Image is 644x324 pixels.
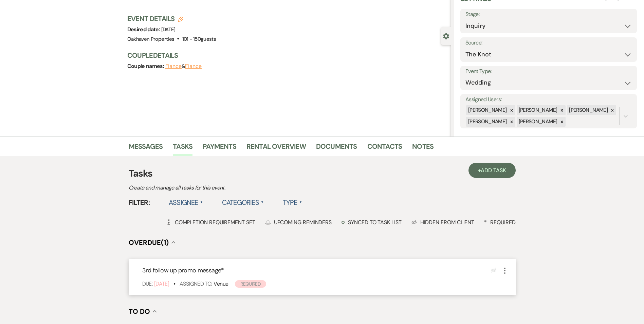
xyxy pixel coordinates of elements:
div: [PERSON_NAME] [517,117,558,127]
h3: Event Details [127,14,216,23]
a: Documents [316,141,357,156]
span: 101 - 150 guests [182,36,216,42]
span: To Do [129,307,150,316]
a: Messages [129,141,163,156]
span: ▲ [261,200,264,205]
span: Couple names: [127,62,165,70]
span: Filter: [129,197,150,208]
label: Source: [465,38,632,48]
span: [DATE] [154,280,169,287]
div: [PERSON_NAME] [517,105,558,115]
div: Upcoming Reminders [265,219,332,226]
button: Fiance [185,64,202,69]
span: Due: [142,280,152,287]
a: Rental Overview [246,141,306,156]
span: Desired date: [127,26,161,33]
label: Event Type: [465,67,632,76]
span: & [165,63,202,70]
button: To Do [129,308,157,315]
button: Close lead details [443,33,449,39]
span: Oakhaven Properties [127,36,174,42]
b: • [173,280,175,287]
span: ▲ [200,200,203,205]
h3: Tasks [129,166,516,181]
div: [PERSON_NAME] [466,105,508,115]
div: [PERSON_NAME] [466,117,508,127]
label: Categories [222,196,264,209]
label: Type [283,196,302,209]
label: Stage: [465,10,632,19]
a: Tasks [173,141,192,156]
span: Overdue (1) [129,238,169,247]
a: Contacts [367,141,402,156]
span: Required [235,280,266,288]
div: Completion Requirement Set [166,219,255,226]
p: Create and manage all tasks for this event. [129,183,366,192]
button: Fiance [165,64,182,69]
label: Assignee [169,196,203,209]
a: +Add Task [468,163,515,178]
label: Assigned Users: [465,95,632,105]
div: Synced to task list [342,219,401,226]
span: 3rd follow up promo message * [142,266,224,274]
div: Required [484,219,515,226]
button: Overdue(1) [129,239,176,246]
span: Venue [214,280,228,287]
a: Payments [203,141,236,156]
a: Notes [412,141,434,156]
div: [PERSON_NAME] [567,105,609,115]
h3: Couple Details [127,51,444,60]
span: ▲ [299,200,302,205]
div: Hidden from Client [411,219,475,226]
span: Add Task [481,167,506,174]
span: Assigned To: [180,280,212,287]
span: [DATE] [161,26,176,33]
